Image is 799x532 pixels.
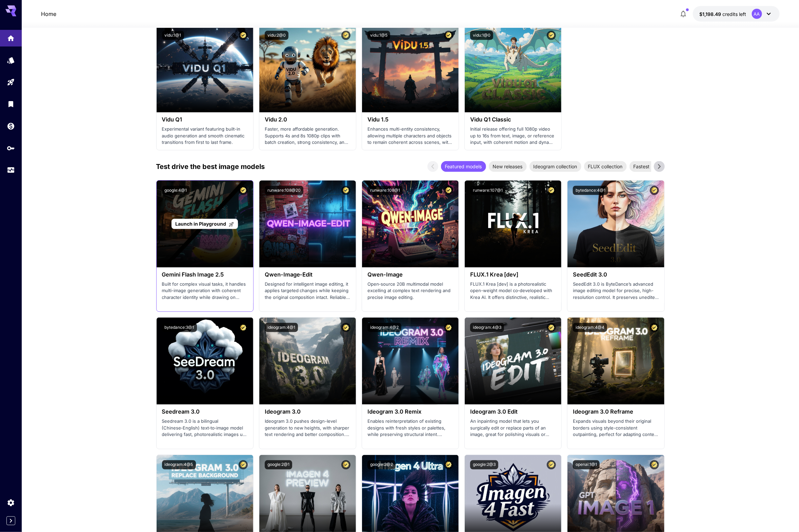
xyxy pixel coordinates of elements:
[265,418,351,438] p: Ideogram 3.0 pushes design-level generation to new heights, with sharper text rendering and bette...
[265,31,288,40] button: vidu:2@0
[367,271,453,278] h3: Qwen-Image
[265,126,351,146] p: Faster, more affordable generation. Supports 4s and 8s 1080p clips with batch creation, strong co...
[239,323,248,332] button: Certified Model – Vetted for best performance and includes a commercial license.
[265,460,292,470] button: google:2@1
[470,323,504,332] button: ideogram:4@3
[573,323,607,332] button: ideogram:4@4
[239,186,248,195] button: Certified Model – Vetted for best performance and includes a commercial license.
[650,323,659,332] button: Certified Model – Vetted for best performance and includes a commercial license.
[584,163,627,170] span: FLUX collection
[752,9,762,19] div: AA
[444,186,453,195] button: Certified Model – Vetted for best performance and includes a commercial license.
[441,163,486,170] span: Featured models
[362,25,459,112] img: alt
[470,126,556,146] p: Initial release offering full 1080p video up to 16s from text, image, or reference input, with co...
[367,126,453,146] p: Enhances multi-entity consistency, allowing multiple characters and objects to remain coherent ac...
[176,221,226,227] span: Launch in Playground
[7,32,15,40] div: Home
[465,25,561,112] img: alt
[7,56,15,64] div: Models
[341,460,351,470] button: Certified Model – Vetted for best performance and includes a commercial license.
[157,318,253,404] img: alt
[259,318,356,404] img: alt
[265,116,351,123] h3: Vidu 2.0
[465,180,561,267] img: alt
[470,460,498,470] button: google:2@3
[630,161,671,172] div: Fastest models
[573,408,659,415] h3: Ideogram 3.0 Reframe
[367,31,390,40] button: vidu:1@5
[162,116,248,123] h3: Vidu Q1
[573,418,659,438] p: Expands visuals beyond their original borders using style-consistent outpainting, perfect for ada...
[530,161,581,172] div: Ideogram collection
[265,271,351,278] h3: Qwen-Image-Edit
[362,318,459,404] img: alt
[444,460,453,470] button: Certified Model – Vetted for best performance and includes a commercial license.
[7,100,15,108] div: Library
[367,418,453,438] p: Enables reinterpretation of existing designs with fresh styles or palettes, while preserving stru...
[573,271,659,278] h3: SeedEdit 3.0
[470,271,556,278] h3: FLUX.1 Krea [dev]
[470,281,556,301] p: FLUX.1 Krea [dev] is a photorealistic open-weight model co‑developed with Krea AI. It offers dist...
[341,186,351,195] button: Certified Model – Vetted for best performance and includes a commercial license.
[162,31,184,40] button: vidu:1@1
[444,323,453,332] button: Certified Model – Vetted for best performance and includes a commercial license.
[7,166,15,174] div: Usage
[367,186,403,195] button: runware:108@1
[489,163,527,170] span: New releases
[489,161,527,172] div: New releases
[162,126,248,146] p: Experimental variant featuring built-in audio generation and smooth cinematic transitions from fi...
[367,281,453,301] p: Open‑source 20B multimodal model excelling at complex text rendering and precise image editing.
[341,31,351,40] button: Certified Model – Vetted for best performance and includes a commercial license.
[470,186,505,195] button: runware:107@1
[156,161,265,172] p: Test drive the best image models
[650,186,659,195] button: Certified Model – Vetted for best performance and includes a commercial license.
[567,318,664,404] img: alt
[265,323,298,332] button: ideogram:4@1
[6,516,15,525] button: Expand sidebar
[367,460,396,470] button: google:2@2
[7,78,15,87] div: Playground
[547,186,556,195] button: Certified Model – Vetted for best performance and includes a commercial license.
[693,6,780,22] button: $1,198.49059AA
[265,186,303,195] button: runware:108@20
[470,31,493,40] button: vidu:1@0
[265,281,351,301] p: Designed for intelligent image editing, it applies targeted changes while keeping the original co...
[470,408,556,415] h3: Ideogram 3.0 Edit
[162,271,248,278] h3: Gemini Flash Image 2.5
[567,180,664,267] img: alt
[441,161,486,172] div: Featured models
[573,186,608,195] button: bytedance:4@1
[700,11,746,18] div: $1,198.49059
[530,163,581,170] span: Ideogram collection
[239,31,248,40] button: Certified Model – Vetted for best performance and includes a commercial license.
[465,318,561,404] img: alt
[259,180,356,267] img: alt
[157,25,253,112] img: alt
[341,323,351,332] button: Certified Model – Vetted for best performance and includes a commercial license.
[700,11,723,17] span: $1,198.49
[172,219,238,229] a: Launch in Playground
[41,10,56,18] nav: breadcrumb
[162,323,197,332] button: bytedance:3@1
[367,408,453,415] h3: Ideogram 3.0 Remix
[650,460,659,470] button: Certified Model – Vetted for best performance and includes a commercial license.
[7,122,15,130] div: Wallet
[723,11,746,17] span: credits left
[162,408,248,415] h3: Seedream 3.0
[547,31,556,40] button: Certified Model – Vetted for best performance and includes a commercial license.
[162,418,248,438] p: Seedream 3.0 is a bilingual (Chinese‑English) text‑to‑image model delivering fast, photorealistic...
[470,116,556,123] h3: Vidu Q1 Classic
[239,460,248,470] button: Certified Model – Vetted for best performance and includes a commercial license.
[265,408,351,415] h3: Ideogram 3.0
[630,163,671,170] span: Fastest models
[573,281,659,301] p: SeedEdit 3.0 is ByteDance’s advanced image editing model for precise, high-resolution control. It...
[367,116,453,123] h3: Vidu 1.5
[7,498,15,507] div: Settings
[41,10,56,18] a: Home
[444,31,453,40] button: Certified Model – Vetted for best performance and includes a commercial license.
[259,25,356,112] img: alt
[162,460,196,470] button: ideogram:4@5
